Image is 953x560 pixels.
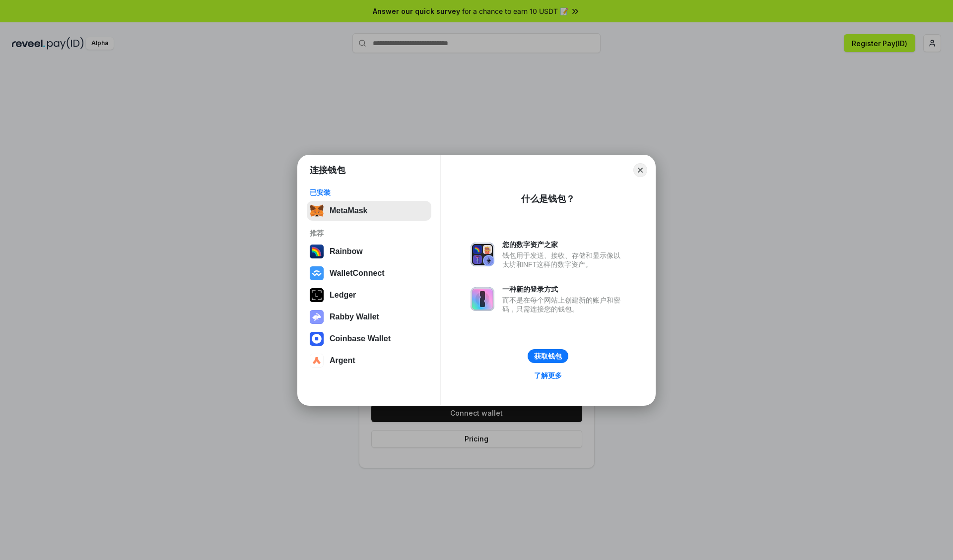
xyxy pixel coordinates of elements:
[310,288,324,302] img: svg+xml,%3Csvg%20xmlns%3D%22http%3A%2F%2Fwww.w3.org%2F2000%2Fsvg%22%20width%3D%2228%22%20height%3...
[330,291,356,300] div: Ledger
[330,247,363,256] div: Rainbow
[307,242,431,261] button: Rainbow
[330,206,367,215] div: MetaMask
[471,287,494,311] img: svg+xml,%3Csvg%20xmlns%3D%22http%3A%2F%2Fwww.w3.org%2F2000%2Fsvg%22%20fill%3D%22none%22%20viewBox...
[330,334,391,343] div: Coinbase Wallet
[471,243,494,266] img: svg+xml,%3Csvg%20xmlns%3D%22http%3A%2F%2Fwww.w3.org%2F2000%2Fsvg%22%20fill%3D%22none%22%20viewBox...
[502,285,625,294] div: 一种新的登录方式
[307,307,431,327] button: Rabby Wallet
[330,269,385,278] div: WalletConnect
[534,352,562,361] div: 获取钱包
[502,251,625,269] div: 钱包用于发送、接收、存储和显示像以太坊和NFT这样的数字资产。
[502,296,625,313] div: 而不是在每个网站上创建新的账户和密码，只需连接您的钱包。
[310,332,324,346] img: svg+xml,%3Csvg%20width%3D%2228%22%20height%3D%2228%22%20viewBox%3D%220%200%2028%2028%22%20fill%3D...
[310,188,428,197] div: 已安装
[307,285,431,305] button: Ledger
[528,369,568,382] a: 了解更多
[310,266,324,280] img: svg+xml,%3Csvg%20width%3D%2228%22%20height%3D%2228%22%20viewBox%3D%220%200%2028%2028%22%20fill%3D...
[307,329,431,349] button: Coinbase Wallet
[330,356,355,365] div: Argent
[534,371,562,380] div: 了解更多
[310,164,345,176] h1: 连接钱包
[330,312,379,321] div: Rabby Wallet
[521,193,575,205] div: 什么是钱包？
[310,310,324,324] img: svg+xml,%3Csvg%20xmlns%3D%22http%3A%2F%2Fwww.w3.org%2F2000%2Fsvg%22%20fill%3D%22none%22%20viewBox...
[310,229,428,238] div: 推荐
[310,245,324,258] img: svg+xml,%3Csvg%20width%3D%22120%22%20height%3D%22120%22%20viewBox%3D%220%200%20120%20120%22%20fil...
[502,240,625,249] div: 您的数字资产之家
[307,201,431,221] button: MetaMask
[528,349,568,363] button: 获取钱包
[310,354,324,368] img: svg+xml,%3Csvg%20width%3D%2228%22%20height%3D%2228%22%20viewBox%3D%220%200%2028%2028%22%20fill%3D...
[633,163,647,177] button: Close
[307,263,431,283] button: WalletConnect
[310,204,324,218] img: svg+xml,%3Csvg%20fill%3D%22none%22%20height%3D%2233%22%20viewBox%3D%220%200%2035%2033%22%20width%...
[307,351,431,371] button: Argent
